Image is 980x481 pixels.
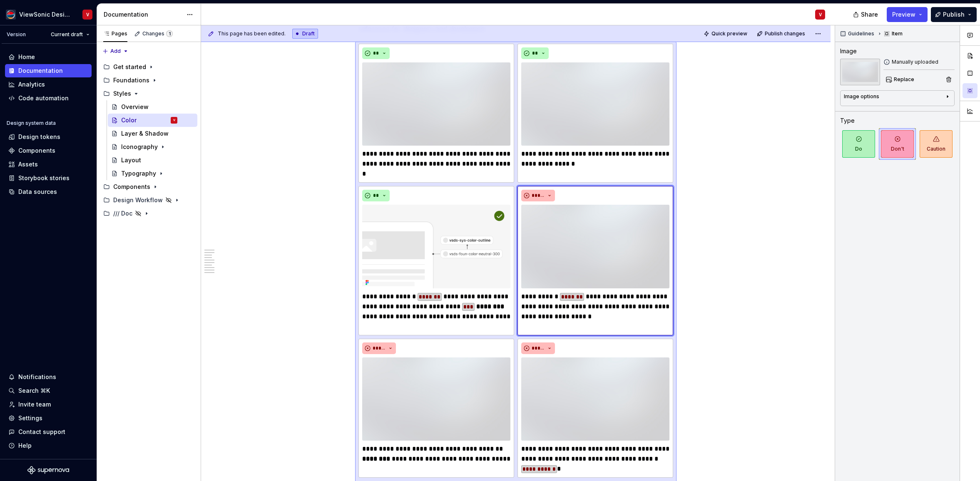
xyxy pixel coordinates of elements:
span: Publish [943,10,965,19]
span: Add [110,48,121,55]
button: Quick preview [701,28,751,40]
button: Caution [918,128,955,160]
a: Invite team [5,398,92,411]
span: Current draft [51,31,83,38]
span: Guidelines [848,30,874,37]
div: Documentation [18,67,63,75]
img: ef24f29c-2f61-4e54-87e9-982325ade7e7.jpg [840,59,880,85]
div: Settings [18,414,42,422]
div: Page tree [100,60,197,220]
span: Draft [302,30,315,37]
div: Contact support [18,428,65,436]
button: Guidelines [838,28,878,40]
div: Storybook stories [18,174,70,182]
img: 63aa60db-9300-43bf-92dd-a8eaa1d4363f.jpg [362,62,510,146]
a: Design tokens [5,130,92,144]
button: Search ⌘K [5,384,92,397]
div: Data sources [18,188,57,196]
div: /// Doc [100,207,197,220]
div: Search ⌘K [18,387,50,395]
div: V [173,116,175,124]
span: Share [861,10,878,19]
a: Code automation [5,92,92,105]
button: Contact support [5,425,92,439]
a: Components [5,144,92,157]
div: Styles [113,89,131,98]
div: Analytics [18,80,45,89]
a: Documentation [5,64,92,77]
div: Foundations [100,74,197,87]
div: Code automation [18,94,69,102]
span: Do [842,130,875,158]
span: Replace [894,76,914,83]
a: Layer & Shadow [108,127,197,140]
div: Design system data [7,120,56,126]
div: Styles [100,87,197,100]
div: Image [840,47,857,55]
div: Pages [103,30,127,37]
a: ColorV [108,114,197,127]
div: Layer & Shadow [121,129,169,138]
span: Don't [881,130,914,158]
div: Help [18,441,32,450]
span: This page has been edited. [218,30,286,37]
button: Image options [844,93,951,103]
span: Quick preview [711,30,747,37]
div: Documentation [104,10,182,19]
div: Components [100,180,197,193]
a: Storybook stories [5,171,92,185]
div: Get started [100,60,197,74]
svg: Supernova Logo [27,466,69,474]
button: Current draft [47,29,93,40]
a: Home [5,50,92,64]
div: Iconography [121,143,158,151]
a: Iconography [108,140,197,154]
div: Image options [844,93,879,100]
div: Overview [121,103,149,111]
div: Get started [113,63,146,71]
div: Notifications [18,373,56,381]
div: Foundations [113,76,149,84]
button: Do [840,128,877,160]
div: V [86,11,89,18]
span: Preview [892,10,915,19]
a: Analytics [5,78,92,91]
div: Manually uploaded [883,59,955,65]
div: Components [113,183,150,191]
a: Settings [5,412,92,425]
button: ViewSonic Design SystemV [2,5,95,23]
div: Design tokens [18,133,60,141]
button: Replace [883,74,918,85]
div: Version [7,31,26,38]
img: 681e1c70-f654-4f34-ad98-8d7b6325fd32.png [362,205,510,288]
button: Add [100,45,131,57]
a: Layout [108,154,197,167]
a: Data sources [5,185,92,198]
div: Design Workflow [113,196,163,204]
button: Publish changes [754,28,809,40]
img: c932e1d8-b7d6-4eaa-9a3f-1bdf2902ae77.png [6,10,16,20]
div: Layout [121,156,141,164]
button: Help [5,439,92,452]
div: Home [18,53,35,61]
div: /// Doc [113,209,132,218]
div: Changes [142,30,173,37]
img: ef24f29c-2f61-4e54-87e9-982325ade7e7.jpg [521,205,669,288]
a: Typography [108,167,197,180]
div: V [819,11,822,18]
div: Invite team [18,400,51,409]
div: Components [18,146,55,155]
button: Share [849,7,883,22]
button: Notifications [5,370,92,384]
div: ViewSonic Design System [19,10,72,19]
span: Caution [920,130,953,158]
button: Preview [887,7,928,22]
div: Assets [18,160,38,169]
div: Design Workflow [100,193,197,207]
span: Publish changes [765,30,805,37]
button: Don't [879,128,916,160]
a: Overview [108,100,197,114]
img: 8128373d-2635-4c56-bc8d-b1edb61a168a.jpg [362,357,510,441]
img: 88aa866b-c2c5-4fe7-8880-dc4cf3f23a59.jpg [521,357,669,441]
img: 370d7a08-57d8-4ca7-a36b-7f740652bdda.jpg [521,62,669,146]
